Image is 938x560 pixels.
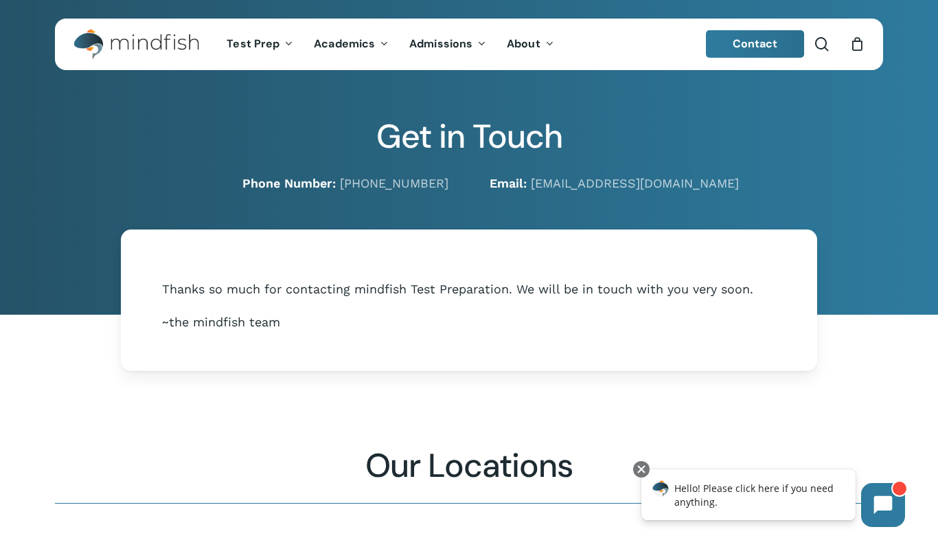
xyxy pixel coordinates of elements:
[55,446,882,486] h2: Our Locations
[490,176,527,190] strong: Email:
[314,36,375,51] span: Academics
[304,38,399,50] a: Academics
[733,36,778,51] span: Contact
[399,38,496,50] a: Admissions
[55,117,883,157] h2: Get in Touch
[162,281,776,331] div: Thanks so much for contacting mindfish Test Preparation. We will be in touch with you very soon. ...
[531,176,739,190] a: [EMAIL_ADDRESS][DOMAIN_NAME]
[627,458,919,541] iframe: Chatbot
[55,19,883,70] header: Main Menu
[849,36,865,52] a: Cart
[216,38,304,50] a: Test Prep
[507,36,540,51] span: About
[227,36,279,51] span: Test Prep
[340,176,448,190] a: [PHONE_NUMBER]
[706,30,805,58] a: Contact
[216,19,564,70] nav: Main Menu
[496,38,564,50] a: About
[409,36,472,51] span: Admissions
[242,176,336,190] strong: Phone Number:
